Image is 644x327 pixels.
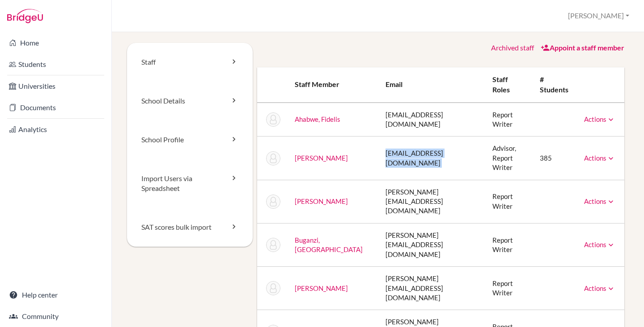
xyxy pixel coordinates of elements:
td: Report Writer [485,223,533,266]
a: SAT scores bulk import [127,208,253,247]
a: School Profile [127,120,253,159]
button: [PERSON_NAME] [564,8,633,24]
a: School Details [127,82,253,120]
img: Bridge-U [7,9,43,23]
th: Email [378,67,485,103]
a: Import Users via Spreadsheet [127,159,253,208]
td: Report Writer [485,267,533,310]
th: # students [533,67,577,103]
img: Fidelis Ahabwe [266,112,280,127]
td: [EMAIL_ADDRESS][DOMAIN_NAME] [378,103,485,137]
td: Advisor, Report Writer [485,137,533,180]
img: Vicent Bukenya [266,281,280,295]
td: 385 [533,137,577,180]
a: [PERSON_NAME] [295,154,348,162]
a: Universities [2,77,110,95]
a: Actions [584,240,615,248]
a: Community [2,307,110,325]
a: Documents [2,99,110,116]
td: [PERSON_NAME][EMAIL_ADDRESS][DOMAIN_NAME] [378,180,485,223]
img: Lorraine Buganzi [266,238,280,252]
a: Help center [2,286,110,304]
a: Staff [127,43,253,82]
img: Simon Ainomugisha [266,151,280,166]
td: Report Writer [485,180,533,223]
th: Staff roles [485,67,533,103]
a: Archived staff [491,43,534,52]
td: [EMAIL_ADDRESS][DOMAIN_NAME] [378,137,485,180]
td: Report Writer [485,103,533,137]
a: Home [2,34,110,52]
a: Ahabwe, Fidelis [295,115,340,123]
a: Actions [584,115,615,123]
th: Staff member [288,67,379,103]
td: [PERSON_NAME][EMAIL_ADDRESS][DOMAIN_NAME] [378,223,485,266]
a: [PERSON_NAME] [295,197,348,205]
a: Actions [584,197,615,205]
a: Appoint a staff member [541,43,624,52]
a: Analytics [2,120,110,138]
a: Actions [584,154,615,162]
a: [PERSON_NAME] [295,284,348,292]
a: Students [2,55,110,73]
a: Buganzi, [GEOGRAPHIC_DATA] [295,236,363,253]
a: Actions [584,284,615,292]
img: Henry Bateeze [266,195,280,209]
td: [PERSON_NAME][EMAIL_ADDRESS][DOMAIN_NAME] [378,267,485,310]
